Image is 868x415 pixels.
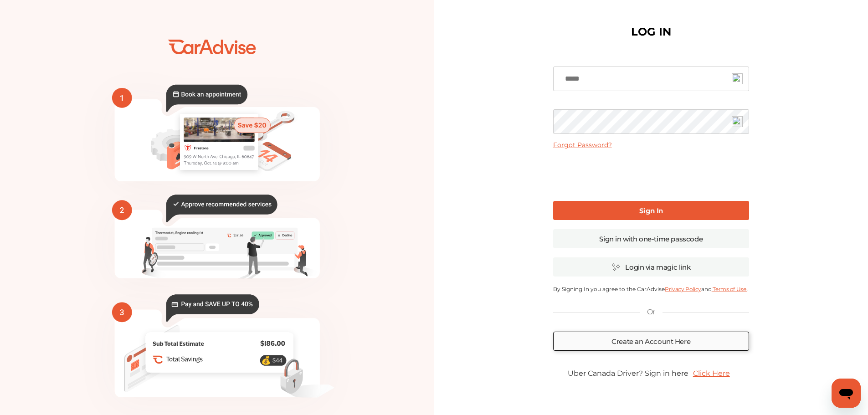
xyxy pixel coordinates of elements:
[647,307,655,317] p: Or
[568,369,688,378] span: Uber Canada Driver? Sign in here
[553,141,612,149] a: Forgot Password?
[665,286,701,292] a: Privacy Policy
[553,201,749,220] a: Sign In
[732,73,743,84] img: npw-badge-icon-locked.svg
[553,257,749,277] a: Login via magic link
[553,229,749,248] a: Sign in with one-time passcode
[553,332,749,351] a: Create an Account Here
[611,263,621,272] img: magic_icon.32c66aac.svg
[261,356,271,365] text: 💰
[688,364,734,382] a: Click Here
[631,27,671,36] h1: LOG IN
[832,379,861,408] iframe: Button to launch messaging window
[732,116,743,127] img: npw-badge-icon-locked.svg
[639,206,663,215] b: Sign In
[553,286,749,292] p: By Signing In you agree to the CarAdvise and .
[582,156,720,192] iframe: reCAPTCHA
[712,286,747,292] a: Terms of Use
